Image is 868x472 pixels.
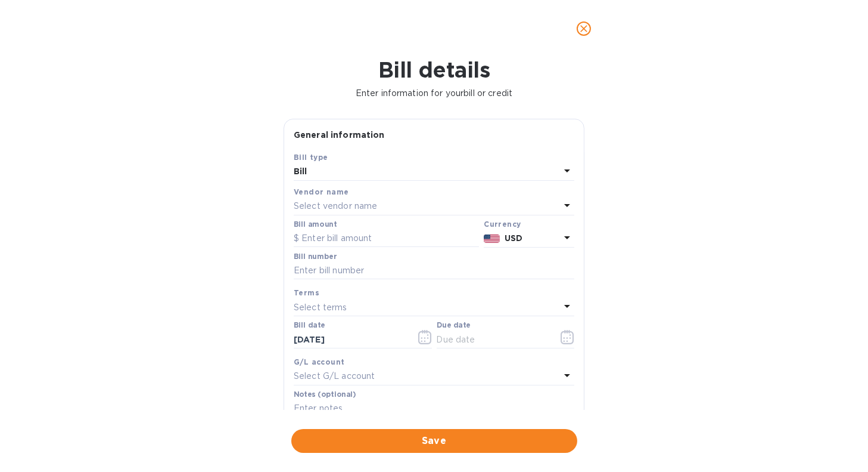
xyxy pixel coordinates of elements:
h1: Bill details [10,57,858,82]
p: Enter information for your bill or credit [10,87,858,100]
b: Vendor name [294,187,349,196]
p: Select G/L account [294,370,375,382]
label: Notes (optional) [294,391,356,398]
input: Select date [294,331,406,348]
label: Bill number [294,253,337,260]
b: G/L account [294,357,344,366]
input: $ Enter bill amount [294,230,479,248]
label: Bill amount [294,221,337,228]
b: Currency [484,220,521,229]
img: USD [484,235,500,243]
b: Bill [294,166,307,176]
p: Select terms [294,301,347,314]
input: Due date [437,331,549,348]
b: General information [294,130,385,140]
b: Terms [294,288,319,297]
span: Save [301,434,568,448]
label: Due date [437,322,471,329]
b: Bill type [294,153,328,162]
p: Select vendor name [294,200,377,212]
input: Enter bill number [294,262,574,280]
input: Enter notes [294,400,574,418]
button: close [570,14,598,43]
label: Bill date [294,322,325,329]
b: USD [505,233,522,243]
button: Save [291,429,577,453]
